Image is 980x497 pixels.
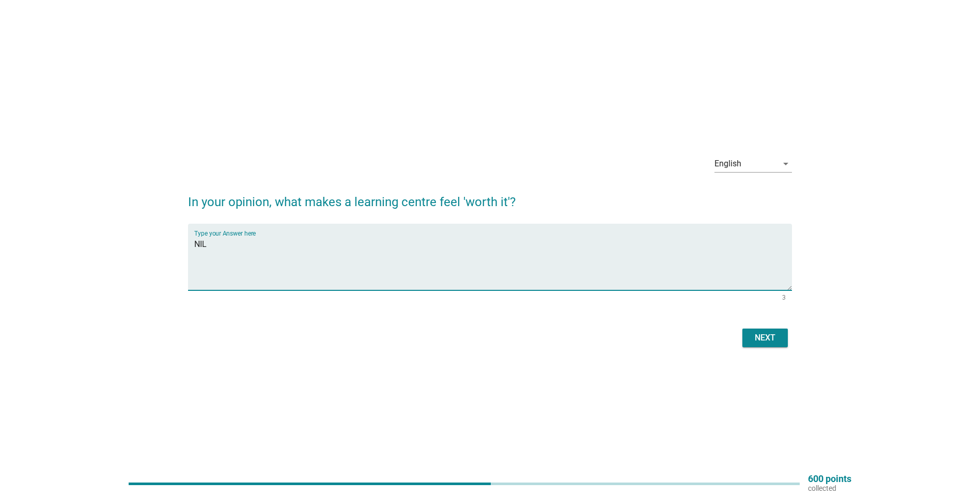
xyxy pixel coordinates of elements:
[742,329,788,347] button: Next
[782,294,786,301] div: 3
[188,182,792,211] h2: In your opinion, what makes a learning centre feel 'worth it'?
[808,474,851,484] p: 600 points
[751,332,780,344] div: Next
[194,236,792,290] textarea: Type your Answer here
[714,159,741,168] div: English
[808,484,851,493] p: collected
[780,158,792,170] i: arrow_drop_down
